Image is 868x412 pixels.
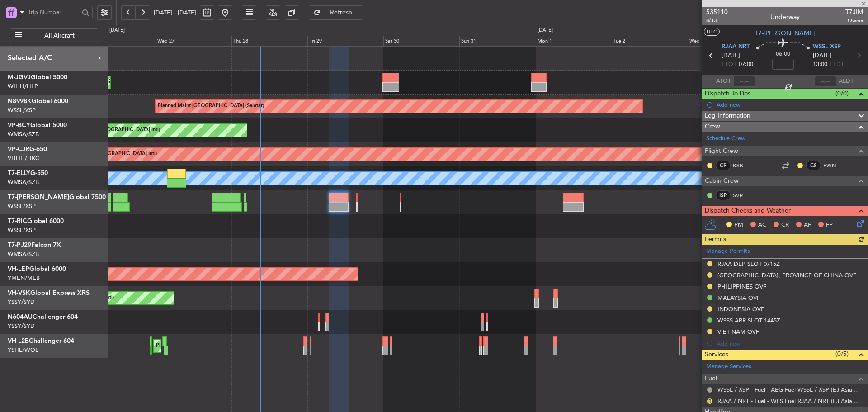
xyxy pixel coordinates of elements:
span: Fuel [705,374,717,384]
a: N604AUChallenger 604 [8,314,78,320]
span: RJAA NRT [722,43,750,52]
span: Cabin Crew [705,176,739,186]
div: Thu 28 [231,36,307,47]
span: T7-[PERSON_NAME] [8,194,69,200]
span: M-JGVJ [8,74,31,81]
a: T7-PJ29Falcon 7X [8,242,61,248]
div: Tue 26 [80,36,156,47]
input: Trip Number [28,5,79,19]
div: Planned Maint [GEOGRAPHIC_DATA] (Seletar) [158,99,264,113]
span: 06:00 [776,50,790,59]
a: T7-ELLYG-550 [8,170,48,176]
span: T7-RIC [8,218,27,224]
span: Crew [705,122,720,132]
a: Manage Services [706,362,751,371]
a: YSSY/SYD [8,322,35,330]
a: WMSA/SZB [8,130,39,138]
span: PM [734,221,743,230]
a: WSSL / XSP - Fuel - AEG Fuel WSSL / XSP (EJ Asia Only) [717,386,863,393]
a: WSSL/XSP [8,202,36,210]
button: All Aircraft [10,28,98,43]
span: Dispatch To-Dos [705,89,750,99]
span: All Aircraft [24,33,95,39]
a: YMEN/MEB [8,274,40,282]
div: [DATE] [109,27,125,34]
span: 07:00 [739,60,753,69]
div: Tue 2 [612,36,688,47]
a: WMSA/SZB [8,250,39,258]
span: ALDT [839,77,854,86]
a: M-JGVJGlobal 5000 [8,74,67,81]
span: WSSL XSP [813,43,841,52]
a: VP-BCYGlobal 5000 [8,122,67,128]
span: [DATE] [813,51,831,60]
a: YSSY/SYD [8,298,35,306]
a: WMSA/SZB [8,178,39,186]
span: ATOT [716,77,731,86]
div: CS [806,161,821,170]
span: [DATE] - [DATE] [154,9,196,17]
span: [DATE] [722,51,740,60]
div: ISP [716,190,731,200]
span: ELDT [830,60,844,69]
span: 8/13 [706,17,728,24]
a: RJAA / NRT - Fuel - WFS Fuel RJAA / NRT (EJ Asia Only) [717,397,863,405]
div: CP [716,161,731,170]
a: VH-VSKGlobal Express XRS [8,290,90,296]
span: CR [781,221,789,230]
span: VH-L2B [8,338,29,344]
a: WIHH/HLP [8,82,38,90]
a: N8998KGlobal 6000 [8,98,68,104]
a: Schedule Crew [706,134,745,143]
div: Wed 3 [688,36,764,47]
span: AC [758,221,766,230]
div: Fri 29 [307,36,383,47]
div: Sun 31 [459,36,535,47]
button: UTC [704,28,720,36]
div: Planned Maint Sydney ([PERSON_NAME] Intl) [156,339,261,353]
a: VP-CJRG-650 [8,146,47,152]
div: Underway [770,12,800,22]
div: Sat 30 [383,36,459,47]
div: Wed 27 [156,36,231,47]
button: R [707,398,712,404]
a: VH-LEPGlobal 6000 [8,266,66,272]
span: Flight Crew [705,146,738,156]
span: 535110 [706,7,728,17]
span: N604AU [8,314,33,320]
a: WSSL/XSP [8,106,36,114]
span: Refresh [323,9,360,16]
span: VH-VSK [8,290,30,296]
span: T7-PJ29 [8,242,31,248]
span: T7-[PERSON_NAME] [755,28,816,38]
span: ETOT [722,60,736,69]
span: N8998K [8,98,32,104]
span: (0/0) [835,89,849,98]
a: VHHH/HKG [8,154,40,162]
span: 13:00 [813,60,827,69]
a: SVR [733,191,753,199]
div: [DATE] [538,27,553,34]
span: Owner [845,17,863,24]
div: Mon 1 [536,36,612,47]
a: KSB [733,161,753,170]
span: AF [804,221,811,230]
span: VP-BCY [8,122,30,128]
a: PWN [823,161,844,170]
span: Leg Information [705,111,750,121]
button: Refresh [309,5,363,20]
div: Add new [717,101,863,109]
a: WSSL/XSP [8,226,36,234]
span: VH-LEP [8,266,29,272]
span: FP [826,221,833,230]
a: YSHL/WOL [8,346,38,354]
a: VH-L2BChallenger 604 [8,338,74,344]
span: Services [705,350,728,360]
span: (0/5) [835,349,849,359]
span: Dispatch Checks and Weather [705,206,791,216]
a: T7-RICGlobal 6000 [8,218,64,224]
span: T7-ELLY [8,170,30,176]
span: VP-CJR [8,146,29,152]
span: T7JIM [845,7,863,17]
a: T7-[PERSON_NAME]Global 7500 [8,194,106,200]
